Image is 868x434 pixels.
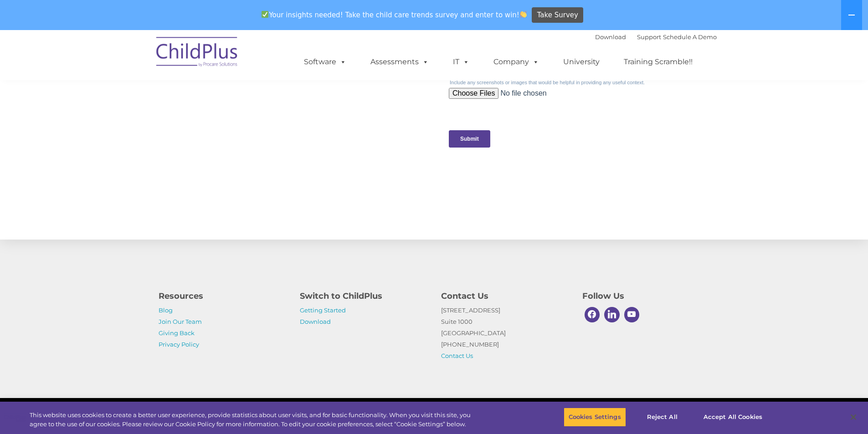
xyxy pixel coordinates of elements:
[582,305,602,325] a: Facebook
[537,7,578,23] span: Take Survey
[295,53,355,71] a: Software
[595,33,626,41] a: Download
[159,341,199,348] a: Privacy Policy
[663,33,717,41] a: Schedule A Demo
[300,318,331,325] a: Download
[532,7,583,23] a: Take Survey
[520,11,527,18] img: 👏
[127,97,165,104] span: Phone number
[595,33,717,41] font: |
[159,318,202,325] a: Join Our Team
[300,290,427,302] h4: Switch to ChildPlus
[554,53,609,71] a: University
[300,306,346,314] a: Getting Started
[484,53,548,71] a: Company
[622,305,642,325] a: Youtube
[361,53,438,71] a: Assessments
[582,290,710,302] h4: Follow Us
[258,6,531,24] span: Your insights needed! Take the child care trends survey and enter to win!
[699,408,767,427] button: Accept All Cookies
[634,408,691,427] button: Reject All
[441,290,569,302] h4: Contact Us
[441,305,569,362] p: [STREET_ADDRESS] Suite 1000 [GEOGRAPHIC_DATA] [PHONE_NUMBER]
[159,329,195,337] a: Giving Back
[262,11,268,18] img: ✅
[564,408,626,427] button: Cookies Settings
[637,33,661,41] a: Support
[30,411,478,429] div: This website uses cookies to create a better user experience, provide statistics about user visit...
[152,31,243,76] img: ChildPlus by Procare Solutions
[615,53,702,71] a: Training Scramble!!
[127,60,154,67] span: Last name
[159,306,173,314] a: Blog
[444,53,478,71] a: IT
[441,352,473,359] a: Contact Us
[159,290,286,302] h4: Resources
[602,305,622,325] a: Linkedin
[843,407,863,427] button: Close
